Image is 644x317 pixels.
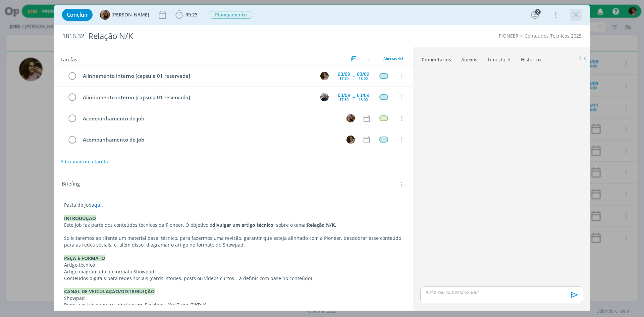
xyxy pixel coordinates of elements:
[62,33,84,40] span: 1816.32
[60,55,77,63] span: Tarefas
[521,53,541,63] a: Histórico
[499,33,519,39] a: PIONEER
[346,114,355,122] img: A
[530,9,540,20] button: 2
[359,98,368,101] div: 18:00
[359,76,368,80] div: 18:00
[421,53,451,63] a: Comentários
[338,72,350,76] div: 03/09
[64,255,105,261] strong: PEÇA E FORMATO
[357,72,369,76] div: 03/09
[174,9,199,20] button: 09:23
[111,12,149,17] span: [PERSON_NAME]
[64,295,403,302] p: Showpad
[86,28,363,44] div: Relação N/K
[64,268,403,275] p: Artigo diagramado no formato Showpad
[487,53,511,63] a: Timesheet
[60,156,108,168] button: Adicionar uma tarefa
[64,202,403,208] p: Pasta do job .
[320,93,329,101] img: M
[208,11,254,19] button: Planejamento
[339,76,348,80] div: 17:30
[62,9,93,21] button: Concluir
[383,56,403,61] span: Abertas 4/4
[345,135,356,145] button: N
[64,275,403,282] p: Conteúdos digitais para redes sociais (cards, stories, posts ou vídeos curtos – a definir com bas...
[212,222,240,228] strong: divulgar um
[209,11,253,19] span: Planejamento
[461,56,477,63] div: Anexos
[307,222,336,228] strong: Relação N/K.
[67,12,88,17] span: Concluir
[345,113,356,123] button: A
[353,73,355,78] span: --
[64,262,403,268] p: Artigo técnico
[80,136,340,144] div: Acompanhamento do job
[241,222,273,228] strong: artigo técnico
[273,222,307,228] span: , sobre o tema:
[100,10,110,20] img: A
[346,136,355,144] img: N
[64,215,96,221] strong: INTRODUÇÃO
[319,71,329,81] button: N
[319,92,329,102] button: M
[64,302,403,308] p: Redes sociais da marca (Instagram, Facebook, YouTube, TikTok)
[339,98,348,101] div: 17:30
[64,222,212,228] span: Este job faz parte dos conteúdos técnicos da Pioneer. O objetivo é
[80,93,314,102] div: Alinhamento interno [capsula 01 reservada]
[353,95,355,99] span: --
[357,93,369,98] div: 03/09
[367,57,371,61] img: arrow-down.svg
[62,180,80,189] span: Briefing
[338,93,350,98] div: 03/09
[80,114,340,123] div: Acompanhamento do job
[92,202,102,208] a: aqui
[525,33,582,39] a: Conteúdos Técnicos 2025
[54,5,590,311] div: dialog
[100,10,149,20] button: A[PERSON_NAME]
[64,235,403,248] p: Solicitaremos ao cliente um material base, técnico, para fazermos uma revisão, garantir que estej...
[535,9,541,15] div: 2
[64,288,155,295] strong: CANAL DE VEICULAÇÃO/DISTRIBUIÇÃO
[320,72,329,80] img: N
[185,11,198,18] span: 09:23
[80,72,314,80] div: Alinhamento interno [capsula 01 reservada]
